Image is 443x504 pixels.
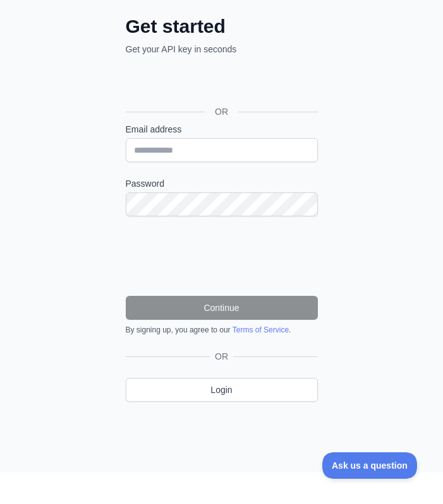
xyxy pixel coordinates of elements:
[126,296,318,320] button: Continue
[233,325,289,334] a: Terms of Service
[205,105,238,118] span: OR
[126,378,318,402] a: Login
[210,350,233,363] span: OR
[322,452,418,479] iframe: Toggle Customer Support
[119,69,322,97] iframe: Sign in with Google Button
[126,231,318,281] iframe: reCAPTCHA
[126,15,318,38] h2: Get started
[126,325,318,335] div: By signing up, you agree to our .
[126,177,318,190] label: Password
[126,43,318,56] p: Get your API key in seconds
[126,123,318,136] label: Email address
